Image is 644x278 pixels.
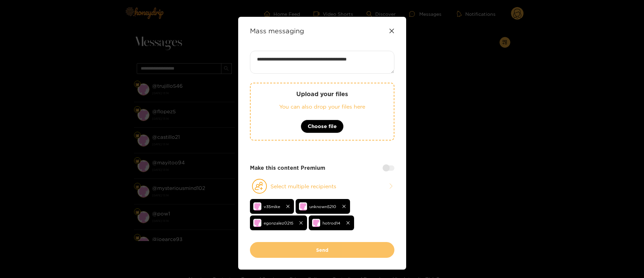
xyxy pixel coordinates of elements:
[312,219,320,227] img: no-avatar.png
[250,27,304,35] strong: Mass messaging
[309,203,336,210] span: unknown5210
[253,202,261,210] img: no-avatar.png
[250,242,394,258] button: Send
[250,178,394,194] button: Select multiple recipients
[264,103,380,111] p: You can also drop your files here
[264,203,280,210] span: v35mike
[301,120,344,133] button: Choose file
[253,219,261,227] img: no-avatar.png
[264,219,293,227] span: egonzalez0215
[308,122,337,130] span: Choose file
[323,219,340,227] span: hotrod14
[299,202,307,210] img: no-avatar.png
[264,90,380,98] p: Upload your files
[250,164,325,172] strong: Make this content Premium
